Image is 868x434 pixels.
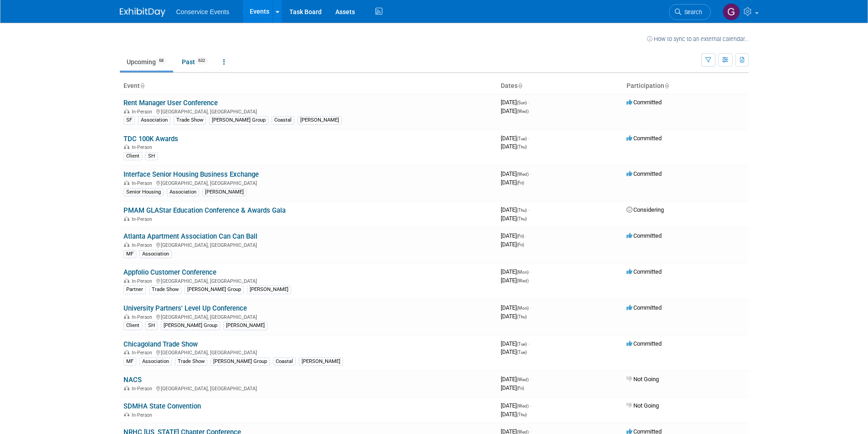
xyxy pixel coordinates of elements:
[530,268,531,275] span: -
[525,232,527,239] span: -
[530,304,531,311] span: -
[647,36,749,42] a: How to sync to an external calendar...
[132,278,155,284] span: In-Person
[517,306,529,311] span: (Mon)
[501,376,531,383] span: [DATE]
[501,348,527,355] span: [DATE]
[123,304,247,312] a: University Partners' Level Up Conference
[517,144,527,149] span: (Thu)
[124,216,129,221] img: In-Person Event
[501,206,529,213] span: [DATE]
[202,188,247,196] div: [PERSON_NAME]
[501,143,527,150] span: [DATE]
[517,172,529,177] span: (Wed)
[132,180,155,186] span: In-Person
[124,412,129,417] img: In-Person Event
[124,180,129,185] img: In-Person Event
[501,107,529,114] span: [DATE]
[132,144,155,150] span: In-Person
[132,314,155,320] span: In-Person
[123,348,493,356] div: [GEOGRAPHIC_DATA], [GEOGRAPHIC_DATA]
[211,357,270,366] div: [PERSON_NAME] Group
[517,270,529,275] span: (Mon)
[167,188,199,196] div: Association
[501,170,531,177] span: [DATE]
[299,357,343,366] div: [PERSON_NAME]
[501,340,529,347] span: [DATE]
[517,386,524,391] span: (Fri)
[669,4,711,20] a: Search
[627,135,662,142] span: Committed
[501,232,527,239] span: [DATE]
[124,314,129,319] img: In-Person Event
[123,152,142,160] div: Client
[123,188,164,196] div: Senior Housing
[132,350,155,356] span: In-Person
[120,8,165,17] img: ExhibitDay
[132,216,155,222] span: In-Person
[530,402,531,409] span: -
[517,136,527,141] span: (Tue)
[223,322,267,330] div: [PERSON_NAME]
[627,376,659,383] span: Not Going
[132,109,155,115] span: In-Person
[517,234,524,239] span: (Fri)
[138,116,170,124] div: Association
[530,376,531,383] span: -
[123,232,257,240] a: Atlanta Apartment Association Can Can Ball
[145,152,158,160] div: SH
[530,170,531,177] span: -
[123,250,136,258] div: MF
[528,340,529,347] span: -
[124,242,129,247] img: In-Person Event
[517,377,529,382] span: (Wed)
[247,286,291,294] div: [PERSON_NAME]
[517,109,529,114] span: (Wed)
[681,9,702,15] span: Search
[176,8,230,15] span: Conservice Events
[120,78,497,94] th: Event
[139,357,172,366] div: Association
[124,144,129,149] img: In-Person Event
[517,208,527,213] span: (Thu)
[123,170,259,179] a: Interface Senior Housing Business Exchange
[627,402,659,409] span: Not Going
[273,357,296,366] div: Coastal
[501,384,524,391] span: [DATE]
[123,313,493,320] div: [GEOGRAPHIC_DATA], [GEOGRAPHIC_DATA]
[528,206,529,213] span: -
[517,350,527,355] span: (Tue)
[161,322,220,330] div: [PERSON_NAME] Group
[664,82,669,89] a: Sort by Participation Type
[124,278,129,283] img: In-Person Event
[123,357,136,366] div: MF
[623,78,749,94] th: Participation
[518,82,522,89] a: Sort by Start Date
[175,357,207,366] div: Trade Show
[501,268,531,275] span: [DATE]
[132,412,155,418] span: In-Person
[123,286,146,294] div: Partner
[124,386,129,390] img: In-Person Event
[501,135,529,142] span: [DATE]
[195,57,208,64] span: 632
[723,3,740,20] img: Gayle Reese
[501,313,527,320] span: [DATE]
[517,314,527,319] span: (Thu)
[120,53,173,71] a: Upcoming68
[209,116,268,124] div: [PERSON_NAME] Group
[627,99,662,106] span: Committed
[517,180,524,185] span: (Fri)
[528,135,529,142] span: -
[497,78,623,94] th: Dates
[501,411,527,418] span: [DATE]
[139,250,172,258] div: Association
[123,135,178,143] a: TDC 100K Awards
[123,376,142,384] a: NACS
[501,179,524,186] span: [DATE]
[501,277,529,284] span: [DATE]
[123,402,201,410] a: SDMHA State Convention
[123,116,135,124] div: SF
[149,286,181,294] div: Trade Show
[517,100,527,105] span: (Sun)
